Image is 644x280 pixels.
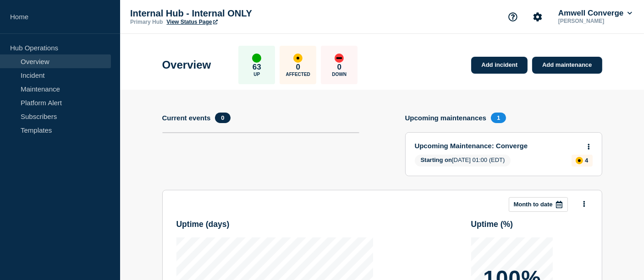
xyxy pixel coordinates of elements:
a: View Status Page [166,19,217,25]
div: down [335,54,344,63]
p: [PERSON_NAME] [556,18,634,24]
div: up [252,54,261,63]
button: Month to date [509,197,568,212]
p: 4 [585,157,588,164]
span: 1 [491,113,506,123]
h3: Uptime ( % ) [471,220,513,229]
h3: Uptime ( days ) [176,220,230,229]
button: Amwell Converge [556,9,634,18]
p: 0 [296,63,300,72]
p: 0 [337,63,341,72]
a: Add incident [471,57,528,74]
p: 63 [253,63,261,72]
p: Month to date [514,201,553,208]
a: Add maintenance [532,57,602,74]
div: affected [576,157,583,164]
span: [DATE] 01:00 (EDT) [415,155,511,167]
a: Upcoming Maintenance: Converge [415,142,580,150]
p: Down [332,72,347,77]
div: affected [293,54,303,63]
h4: Current events [162,114,211,122]
p: Primary Hub [130,19,163,25]
h1: Overview [162,59,211,71]
span: Starting on [421,156,452,163]
button: Support [503,7,523,27]
p: Internal Hub - Internal ONLY [130,8,314,19]
h4: Upcoming maintenances [405,114,487,122]
span: 0 [215,113,230,123]
p: Affected [286,72,310,77]
p: Up [253,72,260,77]
button: Account settings [528,7,547,27]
